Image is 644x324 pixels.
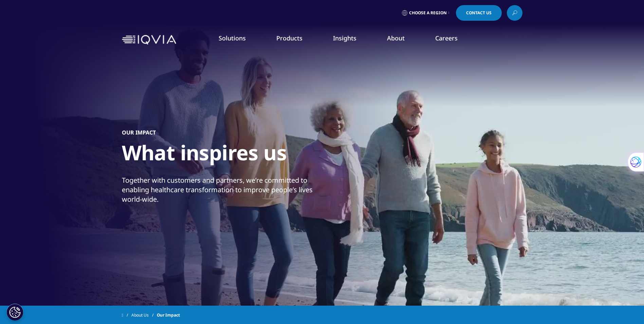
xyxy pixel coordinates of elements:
[157,309,180,321] span: Our Impact
[179,24,522,56] nav: Primary
[219,34,246,42] a: Solutions
[466,11,492,15] span: Contact Us
[409,10,447,16] span: Choose a Region
[435,34,458,42] a: Careers
[6,304,23,321] button: Cookies Settings
[387,34,405,42] a: About
[131,309,157,321] a: About Us
[122,129,156,136] h5: Our Impact
[122,140,287,169] h1: What inspires us
[122,176,320,204] div: Together with customers and partners, we’re committed to enabling healthcare transformation to im...
[333,34,356,42] a: Insights
[456,5,502,21] a: Contact Us
[122,35,176,45] img: IQVIA Healthcare Information Technology and Pharma Clinical Research Company
[276,34,302,42] a: Products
